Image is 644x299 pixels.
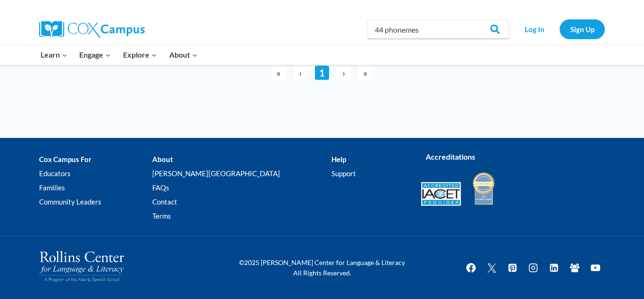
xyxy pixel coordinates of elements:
[421,182,461,206] img: Accredited IACET® Provider
[39,21,145,38] img: Cox Campus
[524,258,543,277] a: Instagram
[34,45,203,65] nav: Primary Navigation
[358,66,372,80] span: »
[39,180,152,195] a: Families
[152,209,331,223] a: Terms
[482,258,501,277] a: Twitter
[514,19,605,39] nav: Secondary Navigation
[586,258,605,277] a: YouTube
[545,258,563,277] a: Linkedin
[232,257,412,279] p: ©2025 [PERSON_NAME] Center for Language & Literacy All Rights Reserved.
[39,166,152,180] a: Educators
[152,166,331,180] a: [PERSON_NAME][GEOGRAPHIC_DATA]
[39,251,124,282] img: Rollins Center for Language & Literacy - A Program of the Atlanta Speech School
[272,66,286,80] span: «
[74,45,117,65] button: Child menu of Engage
[503,258,522,277] a: Pinterest
[462,258,480,277] a: Facebook
[560,19,605,39] a: Sign Up
[152,180,331,195] a: FAQs
[39,195,152,209] a: Community Leaders
[565,258,584,277] a: Facebook Group
[293,66,307,80] span: ‹
[514,19,555,39] a: Log In
[34,45,74,65] button: Child menu of Learn
[315,66,329,80] a: 1
[152,195,331,209] a: Contact
[472,171,495,206] img: IDA Accredited
[426,152,475,161] strong: Accreditations
[486,262,497,273] img: Twitter X icon white
[337,66,351,80] span: ›
[331,166,407,180] a: Support
[163,45,204,65] button: Child menu of About
[117,45,163,65] button: Child menu of Explore
[368,20,509,39] input: Search Cox Campus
